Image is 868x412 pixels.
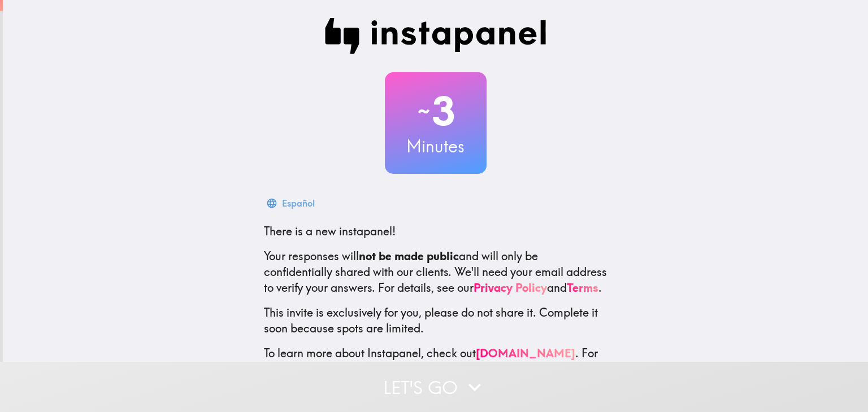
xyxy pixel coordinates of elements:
[416,94,432,128] span: ~
[264,305,607,336] p: This invite is exclusively for you, please do not share it. Complete it soon because spots are li...
[474,280,547,295] a: Privacy Policy
[385,88,487,134] h2: 3
[325,18,546,54] img: Instapanel
[264,248,607,296] p: Your responses will and will only be confidentially shared with our clients. We'll need your emai...
[282,195,315,211] div: Español
[567,280,598,295] a: Terms
[264,192,319,214] button: Español
[385,134,487,158] h3: Minutes
[476,346,575,360] a: [DOMAIN_NAME]
[264,345,607,393] p: To learn more about Instapanel, check out . For questions or help, email us at .
[264,224,396,238] span: There is a new instapanel!
[359,249,459,263] b: not be made public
